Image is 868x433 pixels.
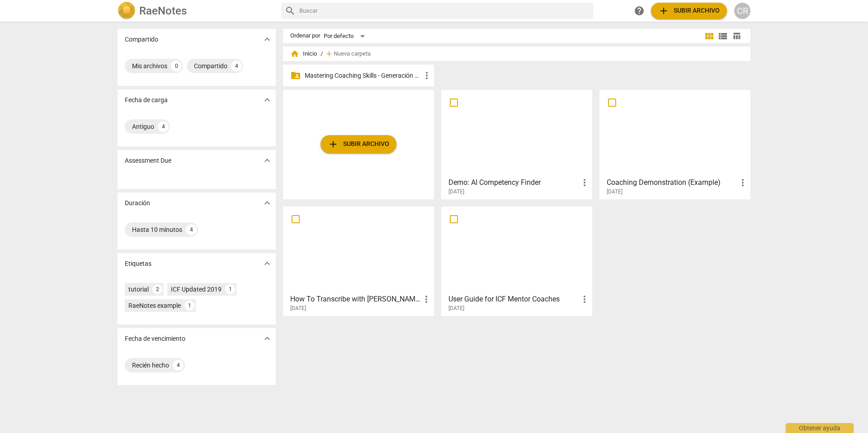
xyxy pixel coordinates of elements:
span: expand_more [262,333,273,344]
img: Logo [118,2,136,20]
button: Mostrar más [260,154,274,167]
span: [DATE] [607,188,623,196]
div: Antiguo [132,122,154,131]
div: 1 [225,284,235,294]
span: view_module [704,31,715,42]
a: User Guide for ICF Mentor Coaches[DATE] [444,210,589,312]
p: Duración [125,198,150,208]
div: ICF Updated 2019 [171,285,222,294]
p: Fecha de vencimiento [125,334,185,344]
div: Mis archivos [132,61,167,71]
span: more_vert [579,294,590,305]
div: 2 [152,284,162,294]
button: CR [734,3,750,19]
span: Nueva carpeta [334,51,371,57]
span: [DATE] [448,188,464,196]
div: 4 [173,360,184,371]
span: add [328,139,339,150]
button: Mostrar más [260,257,274,270]
div: Ordenar por [290,33,320,39]
span: add [325,49,334,58]
span: more_vert [421,294,432,305]
div: 4 [231,61,242,71]
input: Buscar [299,4,590,18]
span: folder_shared [290,70,301,81]
span: / [321,51,323,57]
p: Fecha de carga [125,95,168,105]
span: expand_more [262,198,273,208]
p: Mastering Coaching Skills - Generación 31 [305,71,421,80]
button: Mostrar más [260,332,274,345]
h3: Coaching Demonstration (Example) [607,177,737,188]
div: Hasta 10 minutos [132,225,182,234]
div: 1 [184,301,194,311]
div: 4 [186,224,197,235]
h3: Demo: AI Competency Finder [448,177,579,188]
div: RaeNotes example [128,301,181,310]
div: tutorial [128,285,149,294]
span: [DATE] [290,305,306,312]
div: 0 [171,61,182,71]
button: Lista [716,29,730,43]
h3: How To Transcribe with RaeNotes [290,294,421,305]
span: Subir archivo [658,5,720,16]
span: expand_more [262,34,273,45]
div: Por defecto [324,29,368,43]
a: Obtener ayuda [631,3,647,19]
span: expand_more [262,155,273,166]
span: more_vert [421,70,432,81]
p: Etiquetas [125,259,151,268]
p: Assessment Due [125,156,171,165]
h2: RaeNotes [139,5,187,17]
a: LogoRaeNotes [118,2,274,20]
span: add [658,5,669,16]
p: Compartido [125,35,158,44]
div: Compartido [194,61,227,71]
span: expand_more [262,94,273,105]
button: Mostrar más [260,93,274,107]
button: Mostrar más [260,33,274,46]
a: How To Transcribe with [PERSON_NAME][DATE] [286,210,431,312]
span: more_vert [737,177,748,188]
a: Demo: AI Competency Finder[DATE] [444,93,589,195]
span: table_chart [732,32,741,40]
div: 4 [158,121,169,132]
h3: User Guide for ICF Mentor Coaches [448,294,579,305]
button: Tabla [730,29,743,43]
button: Subir [321,135,396,153]
span: help [634,5,645,16]
button: Cuadrícula [703,29,716,43]
span: more_vert [579,177,590,188]
div: Recién hecho [132,361,169,370]
span: expand_more [262,258,273,269]
div: Obtener ayuda [786,423,854,433]
span: home [290,49,299,58]
span: view_list [717,31,728,42]
span: Subir archivo [328,139,389,150]
span: Inicio [290,49,317,58]
a: Coaching Demonstration (Example)[DATE] [603,93,747,195]
button: Subir [651,3,727,19]
span: [DATE] [448,305,464,312]
button: Mostrar más [260,196,274,210]
span: search [285,5,296,16]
